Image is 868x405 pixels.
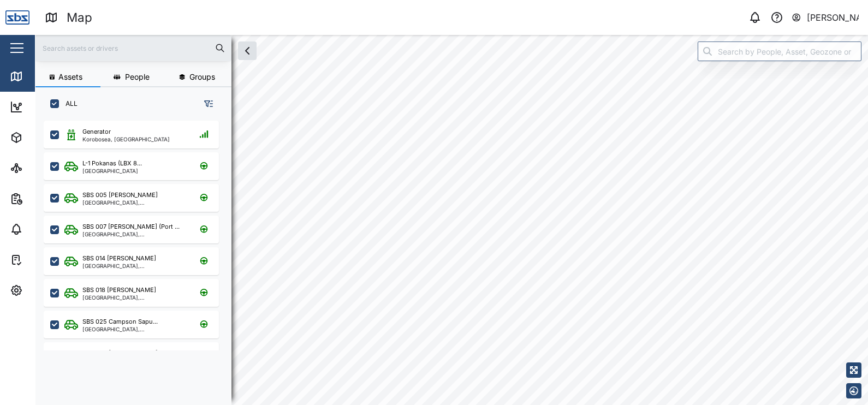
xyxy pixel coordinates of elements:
span: Groups [189,73,215,81]
div: Alarms [28,223,62,235]
div: Assets [28,132,62,144]
div: Dashboard [28,101,78,113]
div: Reports [28,193,66,205]
div: SBS 025 Campson Sapu... [82,317,158,326]
input: Search by People, Asset, Geozone or Place [698,41,861,61]
div: [GEOGRAPHIC_DATA], [GEOGRAPHIC_DATA] [82,200,187,205]
div: SBS 018 [PERSON_NAME] [82,285,156,295]
div: Korobosea, [GEOGRAPHIC_DATA] [82,136,170,142]
div: Map [67,8,92,27]
div: Tasks [28,254,58,266]
div: [PERSON_NAME] [807,11,859,25]
div: Generator [82,127,111,136]
div: Map [28,70,53,82]
div: [GEOGRAPHIC_DATA], [GEOGRAPHIC_DATA] [82,326,187,332]
div: L-1 Pokanas (LBX 8... [82,159,142,168]
div: Sites [28,162,55,174]
label: ALL [59,99,78,108]
input: Search assets or drivers [41,40,225,56]
span: Assets [58,73,82,81]
div: SBS 014 [PERSON_NAME] [82,254,156,263]
div: SBS 007 [PERSON_NAME] (Port ... [82,222,180,231]
img: Main Logo [5,5,29,29]
span: People [125,73,150,81]
div: SBS 033 [PERSON_NAME] [82,349,158,358]
div: [GEOGRAPHIC_DATA] [82,168,142,174]
button: [PERSON_NAME] [791,10,859,25]
div: [GEOGRAPHIC_DATA], [GEOGRAPHIC_DATA] [82,231,187,237]
div: [GEOGRAPHIC_DATA], [GEOGRAPHIC_DATA] [82,263,187,269]
div: grid [44,117,231,350]
div: SBS 005 [PERSON_NAME] [82,190,158,200]
div: [GEOGRAPHIC_DATA], [GEOGRAPHIC_DATA] [82,295,187,300]
div: Settings [28,284,67,296]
